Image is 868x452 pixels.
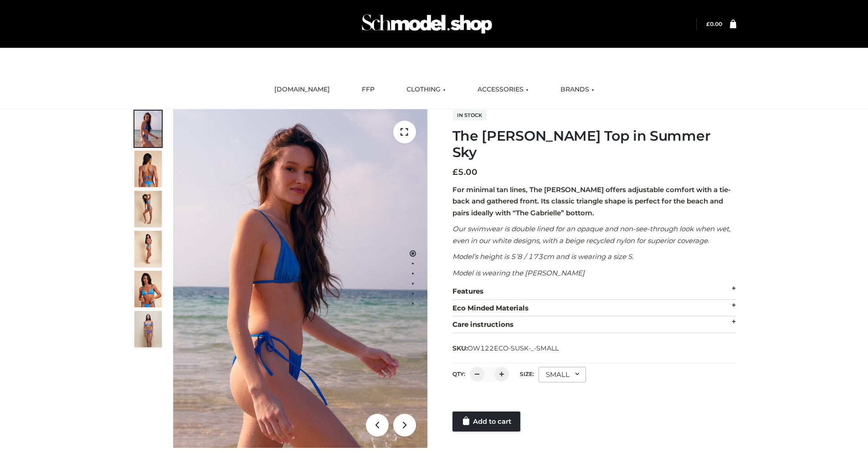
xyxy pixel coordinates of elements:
[359,6,495,42] img: Schmodel Admin 964
[134,151,162,187] img: 5.Alex-top_CN-1-1_1-1.jpg
[706,20,722,27] a: £0.00
[134,191,162,227] img: 4.Alex-top_CN-1-1-2.jpg
[452,110,487,121] span: In stock
[173,109,427,448] img: 1.Alex-top_SS-1_4464b1e7-c2c9-4e4b-a62c-58381cd673c0 (1)
[267,80,337,100] a: [DOMAIN_NAME]
[452,283,736,300] div: Features
[452,343,560,354] span: SKU:
[452,371,465,377] label: QTY:
[134,111,162,147] img: 1.Alex-top_SS-1_4464b1e7-c2c9-4e4b-a62c-58381cd673c0-1.jpg
[467,344,559,352] span: OW122ECO-SUSK-_-SMALL
[706,20,710,27] span: £
[452,224,730,245] em: Our swimwear is double lined for an opaque and non-see-through look when wet, even in our white d...
[134,311,162,347] img: SSVC.jpg
[539,367,586,382] div: SMALL
[471,80,535,100] a: ACCESSORIES
[554,80,601,100] a: BRANDS
[452,128,736,161] h1: The [PERSON_NAME] Top in Summer Sky
[452,411,520,432] a: Add to cart
[134,271,162,307] img: 2.Alex-top_CN-1-1-2.jpg
[452,185,731,217] strong: For minimal tan lines, The [PERSON_NAME] offers adjustable comfort with a tie-back and gathered f...
[400,80,452,100] a: CLOTHING
[134,231,162,267] img: 3.Alex-top_CN-1-1-2.jpg
[706,20,722,27] bdi: 0.00
[452,269,585,277] em: Model is wearing the [PERSON_NAME]
[452,300,736,317] div: Eco Minded Materials
[452,316,736,333] div: Care instructions
[355,80,381,100] a: FFP
[452,167,478,177] bdi: 5.00
[452,252,633,261] em: Model’s height is 5’8 / 173cm and is wearing a size S.
[452,167,458,177] span: £
[520,371,534,377] label: Size:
